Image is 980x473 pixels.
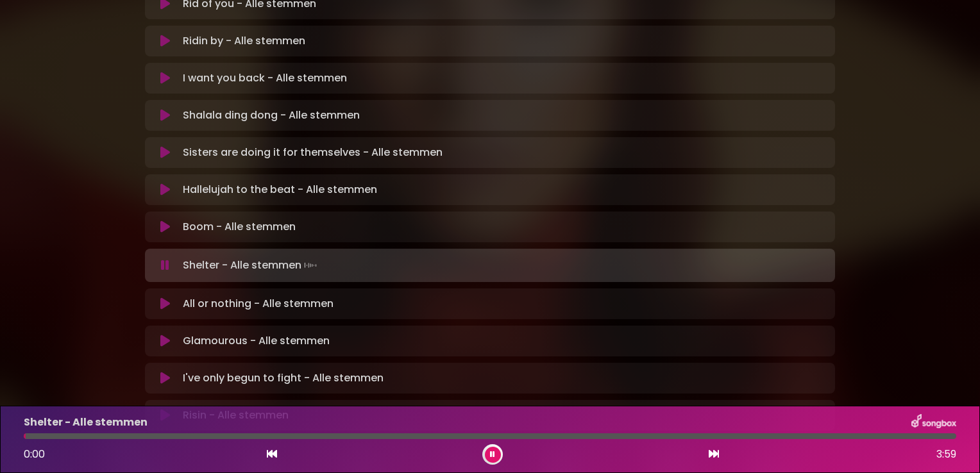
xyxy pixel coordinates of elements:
p: Shelter - Alle stemmen [183,256,319,274]
p: Sisters are doing it for themselves - Alle stemmen [183,145,443,160]
p: I want you back - Alle stemmen [183,71,347,86]
p: All or nothing - Alle stemmen [183,296,334,311]
p: Glamourous - Alle stemmen [183,333,330,349]
p: Hallelujah to the beat - Alle stemmen [183,182,377,197]
p: Ridin by - Alle stemmen [183,33,305,49]
img: waveform4.gif [301,256,319,274]
p: I've only begun to fight - Alle stemmen [183,370,384,386]
p: Shalala ding dong - Alle stemmen [183,108,360,123]
p: Shelter - Alle stemmen [24,415,148,430]
img: songbox-logo-white.png [911,414,956,431]
p: Boom - Alle stemmen [183,219,296,235]
span: 3:59 [936,447,956,462]
span: 0:00 [24,447,45,461]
